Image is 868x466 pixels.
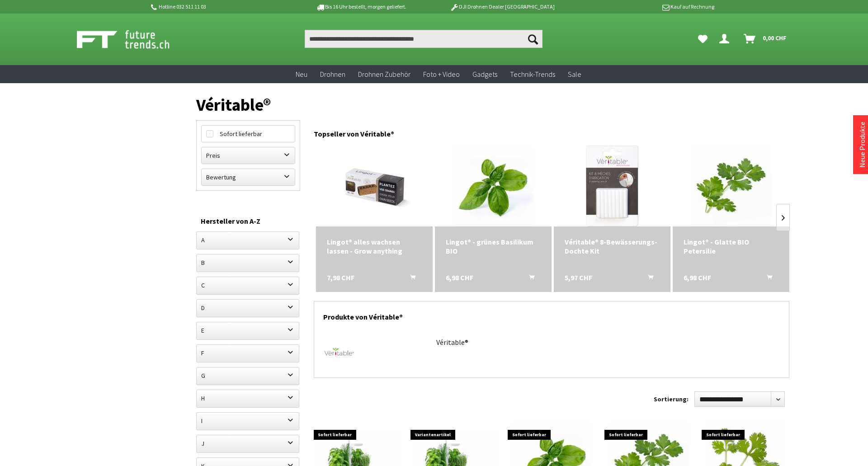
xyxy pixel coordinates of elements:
[197,367,299,384] label: G
[565,237,660,255] div: Véritable® 8-Bewässerungs-Dochte Kit
[716,30,736,48] a: Dein Konto
[693,30,712,48] a: Meine Favoriten
[423,70,460,79] span: Foto + Video
[314,65,352,84] a: Drohnen
[197,277,299,293] label: C
[202,147,295,164] label: Preis
[197,232,299,248] label: A
[327,237,422,255] a: Lingot® alles wachsen lassen - Grow anything 7,98 CHF In den Warenkorb
[323,337,355,368] img: Véritable®
[637,273,659,285] button: In den Warenkorb
[290,1,431,12] p: Bis 16 Uhr bestellt, morgen geliefert.
[684,237,778,255] a: Lingot® - Glatte BIO Petersilie 6,98 CHF In den Warenkorb
[202,126,295,142] label: Sofort lieferbar
[289,65,314,84] a: Neu
[504,65,561,84] a: Technik-Trends
[684,273,711,282] span: 6,98 CHF
[197,300,299,316] label: D
[524,30,542,48] button: Suchen
[684,237,778,255] div: Lingot® - Glatte BIO Petersilie
[654,392,689,406] label: Sortierung:
[201,215,296,227] div: Hersteller von A-Z
[565,273,592,282] span: 5,97 CHF
[690,145,772,226] img: Lingot® - Glatte BIO Petersilie
[334,145,415,226] img: Lingot® alles wachsen lassen - Grow anything
[510,70,555,79] span: Technik-Trends
[446,237,541,255] a: Lingot® - grünes Basilikum BIO 6,98 CHF In den Warenkorb
[77,28,189,51] img: Shop Futuretrends - zur Startseite wechseln
[446,237,541,255] div: Lingot® - grünes Basilikum BIO
[586,145,638,226] img: Véritable® 8-Bewässerungs-Dochte Kit
[314,120,789,143] div: Topseller von Véritable®
[352,65,417,84] a: Drohnen Zubehör
[568,70,581,79] span: Sale
[565,237,660,255] a: Véritable® 8-Bewässerungs-Dochte Kit 5,97 CHF In den Warenkorb
[197,254,299,271] label: B
[305,30,542,48] input: Produkt, Marke, Kategorie, EAN, Artikelnummer…
[358,70,410,79] span: Drohnen Zubehör
[202,169,295,185] label: Bewertung
[149,1,290,12] p: Hotline 032 511 11 03
[466,65,504,84] a: Gadgets
[763,31,787,45] span: 0,00 CHF
[432,1,573,12] p: DJI Drohnen Dealer [GEOGRAPHIC_DATA]
[197,322,299,339] label: E
[399,273,421,285] button: In den Warenkorb
[327,273,354,282] span: 7,98 CHF
[756,273,778,285] button: In den Warenkorb
[197,345,299,361] label: F
[417,65,466,84] a: Foto + Video
[453,145,534,226] img: Lingot® - grünes Basilikum BIO
[472,70,497,79] span: Gadgets
[197,413,299,429] label: I
[436,337,780,348] p: Véritable®
[197,390,299,406] label: H
[196,99,789,111] h1: Véritable®
[320,70,345,79] span: Drohnen
[858,122,867,168] a: Neue Produkte
[323,301,780,328] h1: Produkte von Véritable®
[561,65,588,84] a: Sale
[327,237,422,255] div: Lingot® alles wachsen lassen - Grow anything
[573,1,714,12] p: Kauf auf Rechnung
[446,273,473,282] span: 6,98 CHF
[296,70,307,79] span: Neu
[518,273,540,285] button: In den Warenkorb
[740,30,791,48] a: Warenkorb
[197,435,299,452] label: J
